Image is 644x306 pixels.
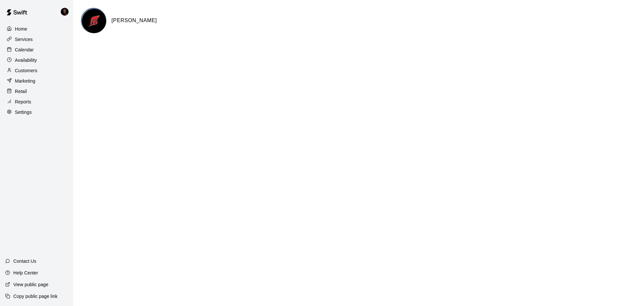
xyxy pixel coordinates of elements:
p: Retail [15,88,27,95]
a: Customers [5,66,68,75]
a: Reports [5,97,68,107]
a: Marketing [5,76,68,86]
p: Contact Us [13,258,36,264]
p: Home [15,26,27,32]
a: Home [5,24,68,34]
p: Services [15,36,33,43]
a: Services [5,34,68,44]
div: Chris McFarland [59,5,73,18]
img: Chris McFarland [61,8,69,16]
a: Retail [5,86,68,96]
p: View public page [13,281,48,288]
h6: [PERSON_NAME] [111,16,157,25]
a: Settings [5,107,68,117]
p: Calendar [15,47,34,53]
p: Availability [15,57,37,63]
img: Tyler Spartans logo [82,9,106,33]
a: Calendar [5,45,68,55]
p: Copy public page link [13,293,58,299]
p: Reports [15,99,31,105]
a: Availability [5,55,68,65]
p: Settings [15,109,32,115]
p: Customers [15,67,37,74]
p: Help Center [13,270,38,276]
p: Marketing [15,78,35,84]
